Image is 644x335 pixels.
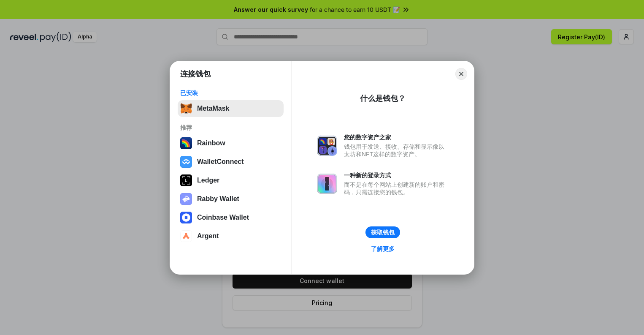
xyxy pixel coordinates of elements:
img: svg+xml,%3Csvg%20xmlns%3D%22http%3A%2F%2Fwww.w3.org%2F2000%2Fsvg%22%20width%3D%2228%22%20height%3... [180,174,192,186]
button: Rainbow [178,135,284,152]
button: Ledger [178,172,284,189]
div: 什么是钱包？ [360,93,406,103]
button: Close [455,68,467,80]
div: Rabby Wallet [197,195,239,203]
button: Coinbase Wallet [178,209,284,226]
img: svg+xml,%3Csvg%20xmlns%3D%22http%3A%2F%2Fwww.w3.org%2F2000%2Fsvg%22%20fill%3D%22none%22%20viewBox... [180,193,192,205]
div: 了解更多 [371,245,395,253]
a: 了解更多 [366,243,400,254]
div: Coinbase Wallet [197,214,249,221]
div: 获取钱包 [371,229,395,236]
button: Argent [178,228,284,245]
div: Rainbow [197,139,225,147]
button: 获取钱包 [365,226,400,238]
img: svg+xml,%3Csvg%20fill%3D%22none%22%20height%3D%2233%22%20viewBox%3D%220%200%2035%2033%22%20width%... [180,103,192,114]
div: 而不是在每个网站上创建新的账户和密码，只需连接您的钱包。 [344,181,449,196]
img: svg+xml,%3Csvg%20xmlns%3D%22http%3A%2F%2Fwww.w3.org%2F2000%2Fsvg%22%20fill%3D%22none%22%20viewBox... [317,174,337,194]
button: MetaMask [178,100,284,117]
div: 推荐 [180,124,281,131]
button: WalletConnect [178,153,284,170]
div: 钱包用于发送、接收、存储和显示像以太坊和NFT这样的数字资产。 [344,143,449,158]
img: svg+xml,%3Csvg%20xmlns%3D%22http%3A%2F%2Fwww.w3.org%2F2000%2Fsvg%22%20fill%3D%22none%22%20viewBox... [317,136,337,156]
div: MetaMask [197,105,229,112]
div: Ledger [197,177,219,184]
div: 您的数字资产之家 [344,133,449,141]
h1: 连接钱包 [180,69,211,79]
div: 已安装 [180,89,281,97]
div: WalletConnect [197,158,244,166]
img: svg+xml,%3Csvg%20width%3D%22120%22%20height%3D%22120%22%20viewBox%3D%220%200%20120%20120%22%20fil... [180,137,192,149]
button: Rabby Wallet [178,191,284,207]
img: svg+xml,%3Csvg%20width%3D%2228%22%20height%3D%2228%22%20viewBox%3D%220%200%2028%2028%22%20fill%3D... [180,156,192,168]
div: 一种新的登录方式 [344,172,449,179]
img: svg+xml,%3Csvg%20width%3D%2228%22%20height%3D%2228%22%20viewBox%3D%220%200%2028%2028%22%20fill%3D... [180,230,192,242]
img: svg+xml,%3Csvg%20width%3D%2228%22%20height%3D%2228%22%20viewBox%3D%220%200%2028%2028%22%20fill%3D... [180,212,192,223]
div: Argent [197,232,219,240]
